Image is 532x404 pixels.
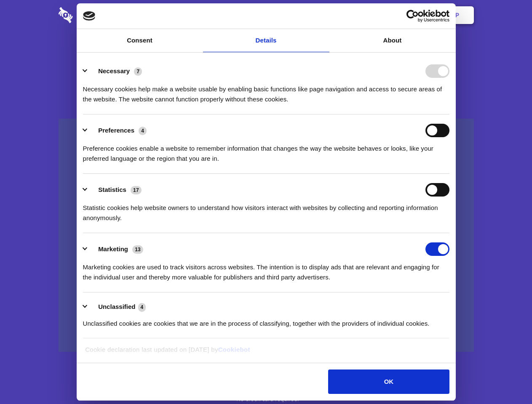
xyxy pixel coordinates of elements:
a: Consent [77,29,203,52]
a: Usercentrics Cookiebot - opens in a new window [376,10,449,22]
a: Contact [342,2,380,28]
div: Unclassified cookies are cookies that we are in the process of classifying, together with the pro... [83,312,449,329]
div: Preference cookies enable a website to remember information that changes the way the website beha... [83,137,449,164]
div: Statistic cookies help website owners to understand how visitors interact with websites by collec... [83,197,449,223]
label: Statistics [98,186,126,193]
a: Wistia video thumbnail [59,119,474,352]
span: 7 [134,67,142,76]
a: Cookiebot [218,346,250,353]
span: 4 [138,303,146,311]
img: logo-wordmark-white-trans-d4663122ce5f474addd5e946df7df03e33cb6a1c49d2221995e7729f52c070b2.svg [59,7,131,23]
div: Necessary cookies help make a website usable by enabling basic functions like page navigation and... [83,78,449,104]
span: 17 [131,186,142,194]
span: 4 [139,127,147,135]
button: Unclassified (4) [83,302,151,312]
a: Details [203,29,329,52]
h4: Auto-redaction of sensitive data, encrypted data sharing and self-destructing private chats. Shar... [59,77,474,104]
button: OK [328,369,449,394]
h1: Eliminate Slack Data Loss. [59,38,474,68]
div: Cookie declaration last updated on [DATE] by [79,345,453,361]
a: Pricing [247,2,284,28]
button: Preferences (4) [83,124,152,137]
button: Marketing (13) [83,242,149,256]
span: 13 [132,245,143,254]
label: Necessary [98,67,130,74]
button: Necessary (7) [83,64,147,78]
label: Marketing [98,245,128,252]
a: Login [382,2,419,28]
div: Marketing cookies are used to track visitors across websites. The intention is to display ads tha... [83,256,449,282]
img: logo [83,11,96,21]
iframe: Drift Widget Chat Controller [490,362,522,394]
a: About [329,29,456,52]
label: Preferences [98,127,134,134]
button: Statistics (17) [83,183,147,197]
